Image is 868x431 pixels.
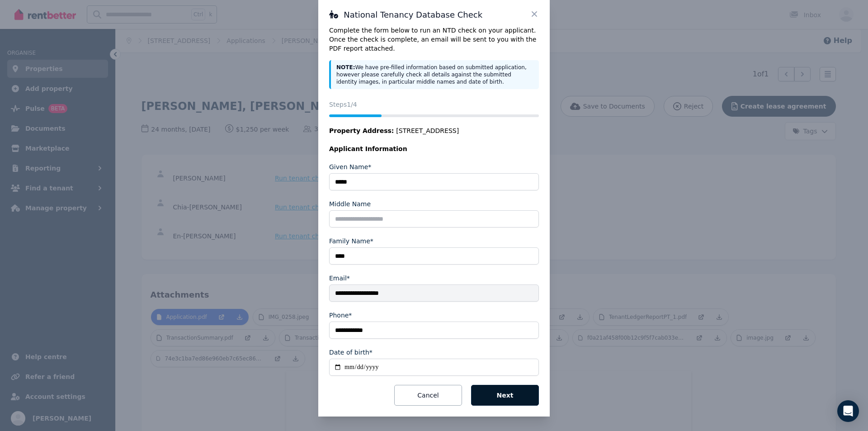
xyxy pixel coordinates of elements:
[336,64,355,71] strong: NOTE:
[329,311,352,320] label: Phone*
[329,199,371,208] label: Middle Name
[329,162,371,171] label: Given Name*
[329,348,373,357] label: Date of birth*
[329,127,394,134] span: Property Address:
[394,385,462,406] button: Cancel
[396,126,459,135] span: [STREET_ADDRESS]
[329,60,539,89] div: We have pre-filled information based on submitted application, however please carefully check all...
[329,100,539,109] p: Steps 1 /4
[837,400,859,422] div: Open Intercom Messenger
[329,274,350,283] label: Email*
[329,237,373,246] label: Family Name*
[329,144,539,153] legend: Applicant Information
[329,9,539,20] h3: National Tenancy Database Check
[471,385,539,406] button: Next
[329,26,539,53] p: Complete the form below to run an NTD check on your applicant. Once the check is complete, an ema...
